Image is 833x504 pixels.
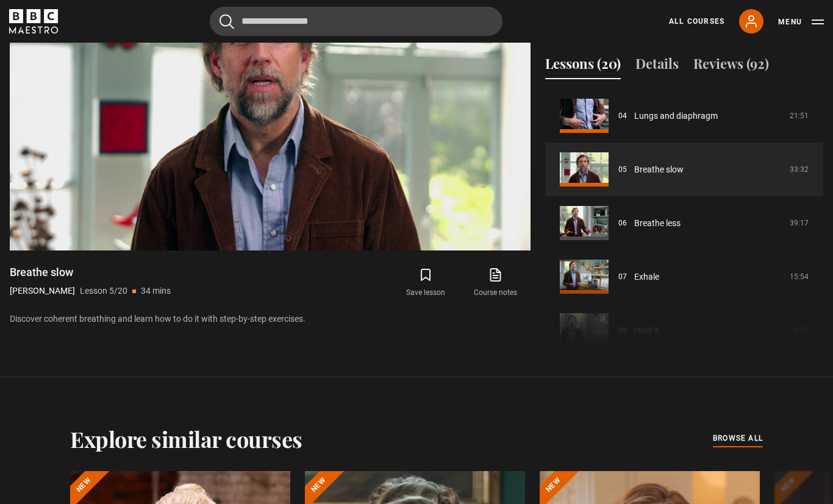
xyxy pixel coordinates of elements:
p: [PERSON_NAME] [10,285,75,297]
a: All Courses [669,16,724,27]
span: browse all [713,432,763,444]
button: Save lesson [391,265,460,300]
p: Discover coherent breathing and learn how to do it with step-by-step exercises. [10,313,531,325]
button: Submit the search query [220,14,234,29]
button: Lessons (20) [545,54,621,79]
a: Course notes [461,265,531,300]
p: Lesson 5/20 [80,285,127,297]
button: Reviews (92) [693,54,769,79]
input: Search [210,7,502,36]
a: Exhale [634,271,659,283]
a: browse all [713,432,763,445]
button: Toggle navigation [778,16,824,28]
a: Lungs and diaphragm [634,110,718,122]
p: 34 mins [141,285,171,297]
h2: Explore similar courses [70,426,302,452]
h1: Breathe slow [10,265,171,280]
button: Details [635,54,679,79]
a: Breathe slow [634,163,684,176]
svg: BBC Maestro [9,9,58,34]
a: Breathe less [634,217,681,230]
